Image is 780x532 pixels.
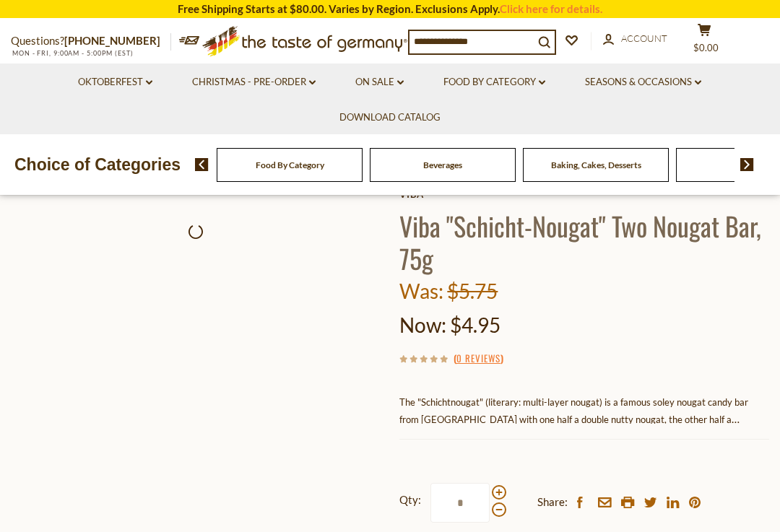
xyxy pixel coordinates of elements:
a: On Sale [355,74,404,90]
a: Seasons & Occasions [585,74,701,90]
img: next arrow [740,158,754,171]
a: Food By Category [256,160,324,170]
span: $5.75 [447,279,498,303]
label: Now: [399,313,446,337]
a: 0 Reviews [456,351,500,367]
span: The "Schichtnougat" (literary: multi-layer nougat) is a famous soley nougat candy bar from [GEOGR... [399,396,764,444]
img: previous arrow [195,158,209,171]
span: ( ) [454,351,503,365]
h1: Viba "Schicht-Nougat" Two Nougat Bar, 75g [399,209,769,274]
strong: Qty: [399,491,421,509]
p: Questions? [11,32,171,51]
a: Christmas - PRE-ORDER [192,74,316,90]
label: Was: [399,279,443,303]
a: Click here for details. [500,2,602,15]
a: Account [603,31,667,47]
a: Baking, Cakes, Desserts [551,160,641,170]
a: Food By Category [443,74,545,90]
a: [PHONE_NUMBER] [64,34,160,47]
a: Download Catalog [339,110,441,126]
span: MON - FRI, 9:00AM - 5:00PM (EST) [11,49,134,57]
span: $4.95 [450,313,500,337]
span: $0.00 [693,42,719,53]
a: Beverages [423,160,462,170]
a: Oktoberfest [78,74,152,90]
span: Account [621,32,667,44]
button: $0.00 [682,23,726,59]
input: Qty: [430,483,490,523]
span: Share: [537,493,568,511]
